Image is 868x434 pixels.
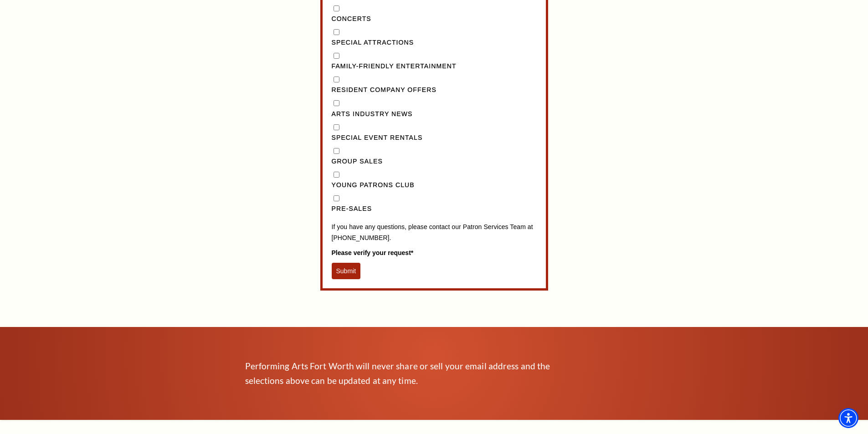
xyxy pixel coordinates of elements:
[332,180,537,191] label: Young Patrons Club
[332,109,537,120] label: Arts Industry News
[332,263,361,279] button: Submit
[332,248,537,258] label: Please verify your request*
[332,156,537,167] label: Group Sales
[838,408,858,428] div: Accessibility Menu
[332,61,537,72] label: Family-Friendly Entertainment
[332,204,537,214] label: Pre-Sales
[332,222,537,243] p: If you have any questions, please contact our Patron Services Team at [PHONE_NUMBER].
[332,37,537,48] label: Special Attractions
[332,85,537,96] label: Resident Company Offers
[245,359,564,388] p: Performing Arts Fort Worth will never share or sell your email address and the selections above c...
[332,14,537,25] label: Concerts
[332,133,537,143] label: Special Event Rentals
